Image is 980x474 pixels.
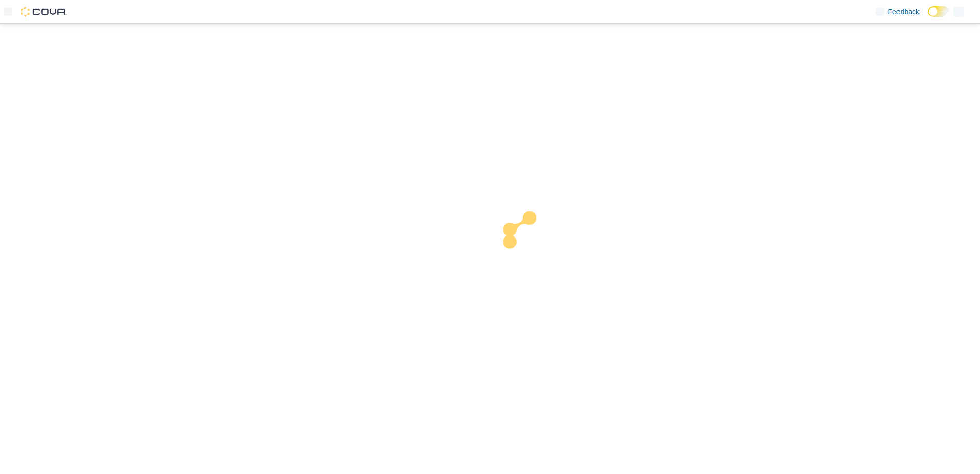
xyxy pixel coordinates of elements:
[928,6,949,17] input: Dark Mode
[21,7,67,17] img: Cova
[928,17,928,17] span: Dark Mode
[888,7,920,17] span: Feedback
[490,204,567,281] img: cova-loader
[872,2,924,22] a: Feedback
